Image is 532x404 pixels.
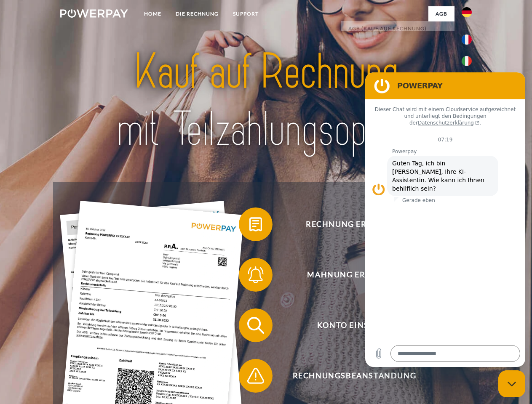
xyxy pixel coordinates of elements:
[251,308,457,342] span: Konto einsehen
[245,214,266,235] img: qb_bill.svg
[60,9,128,18] img: logo-powerpay-white.svg
[251,207,457,241] span: Rechnung erhalten?
[462,7,472,17] img: de
[239,207,458,241] button: Rechnung erhalten?
[428,6,454,21] a: agb
[80,40,452,161] img: title-powerpay_de.svg
[239,359,458,393] button: Rechnungsbeanstandung
[365,72,525,367] iframe: Messaging-Fenster
[251,258,457,292] span: Mahnung erhalten?
[245,365,266,386] img: qb_warning.svg
[462,35,472,45] img: fr
[226,6,266,21] a: SUPPORT
[245,315,266,336] img: qb_search.svg
[251,359,457,393] span: Rechnungsbeanstandung
[245,264,266,285] img: qb_bell.svg
[239,308,458,342] button: Konto einsehen
[168,6,226,21] a: DIE RECHNUNG
[341,21,454,36] a: AGB (Kauf auf Rechnung)
[498,370,525,397] iframe: Schaltfläche zum Öffnen des Messaging-Fensters; Konversation läuft
[239,258,458,292] button: Mahnung erhalten?
[462,56,472,66] img: it
[137,6,168,21] a: Home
